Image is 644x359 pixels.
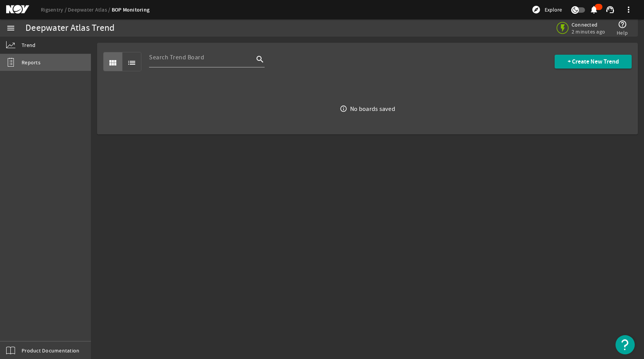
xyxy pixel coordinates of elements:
[617,29,628,37] span: Help
[6,23,15,33] mat-icon: menu
[127,58,136,67] mat-icon: list
[255,55,265,64] i: search
[615,335,635,354] button: Open Resource Center
[112,6,150,13] a: BOP Monitoring
[22,59,40,66] span: Reports
[22,41,35,49] span: Trend
[605,5,615,14] mat-icon: support_agent
[340,105,347,113] i: info_outline
[618,20,627,29] mat-icon: help_outline
[350,105,395,113] div: No boards saved
[572,28,605,35] span: 2 minutes ago
[68,6,112,13] a: Deepwater Atlas
[589,5,599,14] mat-icon: notifications
[619,0,638,19] button: more_vert
[572,21,605,28] span: Connected
[41,6,68,13] a: Rigsentry
[149,53,254,62] input: Search Trend Board
[568,58,619,65] span: + Create New Trend
[532,5,541,14] mat-icon: explore
[555,55,632,69] button: + Create New Trend
[22,347,79,354] span: Product Documentation
[25,24,114,32] div: Deepwater Atlas Trend
[108,58,117,67] mat-icon: view_module
[528,3,565,16] button: Explore
[545,6,562,13] span: Explore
